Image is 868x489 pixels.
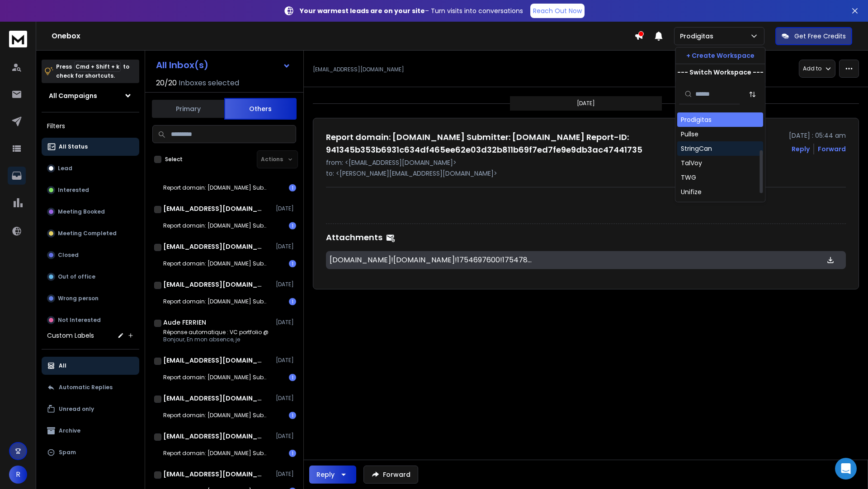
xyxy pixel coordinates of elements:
div: 1 [289,298,296,305]
button: Primary [152,99,224,119]
button: All [42,357,139,375]
p: from: <[EMAIL_ADDRESS][DOMAIN_NAME]> [326,158,846,167]
div: 1 [289,450,296,457]
p: [DATE] [276,395,296,402]
div: Forward [818,144,846,154]
p: [DATE] [276,243,296,250]
p: All [59,362,66,369]
div: 1 [289,374,296,381]
button: All Campaigns [42,87,139,105]
p: Meeting Completed [58,230,117,237]
h1: [EMAIL_ADDRESS][DOMAIN_NAME] [163,432,263,441]
div: 1 [289,184,296,191]
p: Automatic Replies [59,384,113,391]
p: Closed [58,251,79,259]
p: to: <[PERSON_NAME][EMAIL_ADDRESS][DOMAIN_NAME]> [326,169,846,178]
h1: [EMAIL_ADDRESS][DOMAIN_NAME] [163,280,263,289]
p: Prodigitas [680,32,717,41]
h3: Custom Labels [47,331,94,340]
h3: Filters [42,120,139,132]
div: Reply [316,470,335,479]
h1: Aude FERRIEN [163,318,206,327]
a: Reach Out Now [530,4,585,18]
button: Meeting Completed [42,224,139,242]
h1: [EMAIL_ADDRESS][DOMAIN_NAME] [163,470,263,479]
p: Lead [58,165,72,172]
button: Archive [42,422,139,440]
button: Meeting Booked [42,203,139,221]
p: [EMAIL_ADDRESS][DOMAIN_NAME] [313,66,404,73]
h1: Attachments [326,231,382,244]
h1: [EMAIL_ADDRESS][DOMAIN_NAME] [163,394,263,403]
p: Meeting Booked [58,208,105,215]
button: Out of office [42,268,139,286]
p: Report domain: [DOMAIN_NAME] Submitter: [DOMAIN_NAME] [163,298,272,305]
button: All Status [42,138,139,156]
img: logo [9,31,27,47]
button: Interested [42,181,139,199]
button: Closed [42,246,139,264]
div: 1 [289,412,296,419]
button: Get Free Credits [775,27,852,45]
p: [DATE] [276,205,296,212]
p: + Create Workspace [686,51,755,60]
div: Unifize [681,187,702,196]
p: Report domain: [DOMAIN_NAME] Submitter: [DOMAIN_NAME] [163,222,272,229]
h1: [EMAIL_ADDRESS][DOMAIN_NAME] [163,242,263,251]
button: Reply [309,466,356,484]
h1: Onebox [52,31,634,42]
div: TWG [681,173,696,182]
p: Add to [803,65,821,72]
p: [DATE] [577,100,595,107]
h1: All Campaigns [49,91,97,100]
button: Others [224,98,297,120]
button: R [9,466,27,484]
button: Automatic Replies [42,378,139,396]
p: Unread only [59,405,94,413]
p: Out of office [58,273,95,280]
p: Bonjour, En mon absence, je [163,336,269,343]
p: Report domain: [DOMAIN_NAME] Submitter: [DOMAIN_NAME] [163,184,272,191]
p: [DATE] [276,470,296,478]
div: Open Intercom Messenger [835,458,857,480]
h1: [EMAIL_ADDRESS][DOMAIN_NAME] [163,356,263,365]
p: --- Switch Workspace --- [677,68,764,77]
p: [DATE] : 05:44 am [789,131,846,140]
h1: Report domain: [DOMAIN_NAME] Submitter: [DOMAIN_NAME] Report-ID: 941345b353b6931c634df465ee62e03d... [326,131,783,156]
p: Spam [59,449,76,456]
button: Spam [42,443,139,461]
h1: [EMAIL_ADDRESS][DOMAIN_NAME] [163,204,263,213]
div: Pullse [681,130,698,139]
p: Interested [58,186,89,194]
p: Archive [59,427,80,434]
div: TalVoy [681,158,702,168]
p: Report domain: [DOMAIN_NAME] Submitter: [DOMAIN_NAME] [163,260,272,267]
span: 20 / 20 [156,78,177,88]
button: Reply [792,144,810,154]
p: – Turn visits into conversations [300,6,523,15]
p: [DATE] [276,281,296,288]
p: Report domain: [DOMAIN_NAME] Submitter: [DOMAIN_NAME] [163,450,272,457]
p: All Status [59,143,88,150]
button: Sort by Sort A-Z [743,85,761,103]
label: Select [165,156,183,163]
button: All Inbox(s) [149,56,298,74]
p: Press to check for shortcuts. [56,62,129,80]
p: Wrong person [58,295,99,302]
p: [DATE] [276,357,296,364]
div: StringCan [681,144,712,153]
h1: All Inbox(s) [156,61,208,70]
button: + Create Workspace [675,47,765,64]
p: Réponse automatique : VC portfolio @ [163,329,269,336]
button: Lead [42,159,139,177]
h3: Inboxes selected [179,78,239,88]
p: Report domain: [DOMAIN_NAME] Submitter: [DOMAIN_NAME] [163,412,272,419]
p: [DOMAIN_NAME]![DOMAIN_NAME]!1754697600!1754783999!941345b353b6931c634df465ee62e03d32b811b69f7ed7f... [330,255,533,265]
button: Not Interested [42,311,139,329]
div: Prodigitas [681,115,712,124]
button: Unread only [42,400,139,418]
p: [DATE] [276,433,296,440]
